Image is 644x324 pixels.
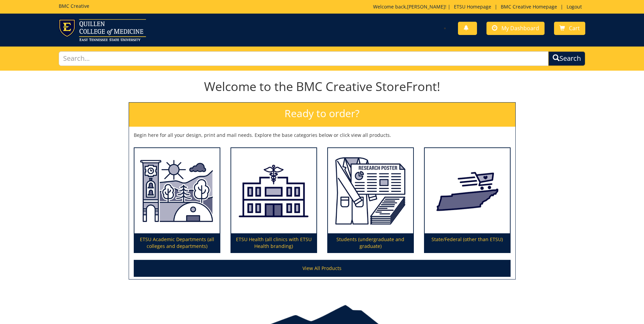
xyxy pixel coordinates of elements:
a: State/Federal (other than ETSU) [425,148,510,253]
img: State/Federal (other than ETSU) [425,148,510,234]
img: Students (undergraduate and graduate) [328,148,413,234]
span: My Dashboard [501,24,539,32]
p: Students (undergraduate and graduate) [328,233,413,252]
a: Students (undergraduate and graduate) [328,148,413,253]
a: ETSU Academic Departments (all colleges and departments) [134,148,220,253]
a: ETSU Health (all clinics with ETSU Health branding) [231,148,316,253]
a: ETSU Homepage [450,3,495,10]
a: [PERSON_NAME] [407,3,445,10]
img: ETSU Health (all clinics with ETSU Health branding) [231,148,316,234]
a: BMC Creative Homepage [497,3,560,10]
button: Search [548,51,585,66]
img: ETSU Academic Departments (all colleges and departments) [134,148,220,234]
h1: Welcome to the BMC Creative StoreFront! [129,80,516,93]
h5: BMC Creative [59,3,89,8]
p: ETSU Health (all clinics with ETSU Health branding) [231,233,316,252]
p: ETSU Academic Departments (all colleges and departments) [134,233,220,252]
p: Begin here for all your design, print and mail needs. Explore the base categories below or click ... [134,132,511,139]
input: Search... [59,51,549,66]
a: Cart [554,22,585,35]
a: View All Products [134,260,511,277]
a: My Dashboard [486,22,545,35]
h2: Ready to order? [129,103,515,127]
img: ETSU logo [59,19,146,41]
span: Cart [569,24,580,32]
a: Logout [563,3,585,10]
p: Welcome back, ! | | | [373,3,585,10]
p: State/Federal (other than ETSU) [425,233,510,252]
